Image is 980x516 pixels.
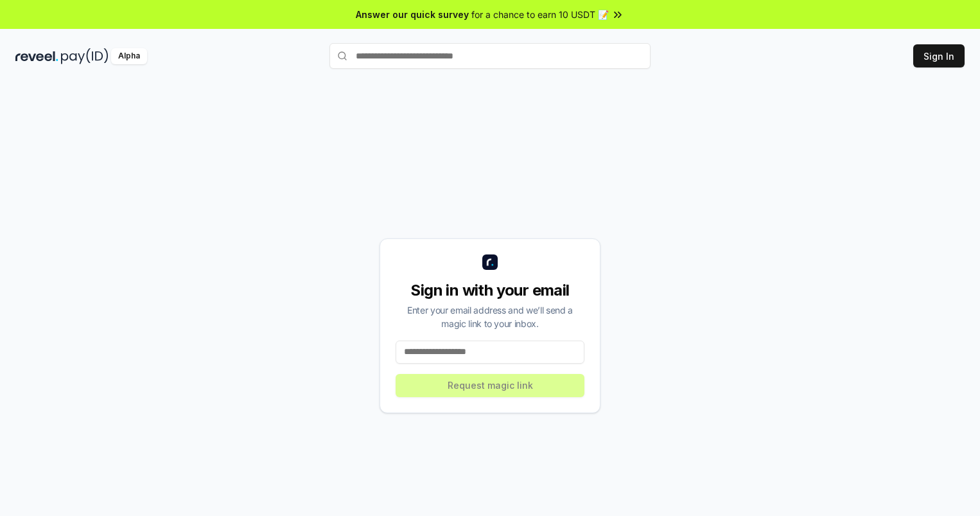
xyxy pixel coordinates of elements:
span: for a chance to earn 10 USDT 📝 [471,8,609,21]
div: Alpha [111,48,147,64]
button: Sign In [913,44,965,67]
div: Sign in with your email [396,280,584,301]
span: Answer our quick survey [356,8,469,21]
div: Enter your email address and we’ll send a magic link to your inbox. [396,303,584,330]
img: pay_id [61,48,109,64]
img: reveel_dark [15,48,58,64]
img: logo_small [482,254,498,270]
